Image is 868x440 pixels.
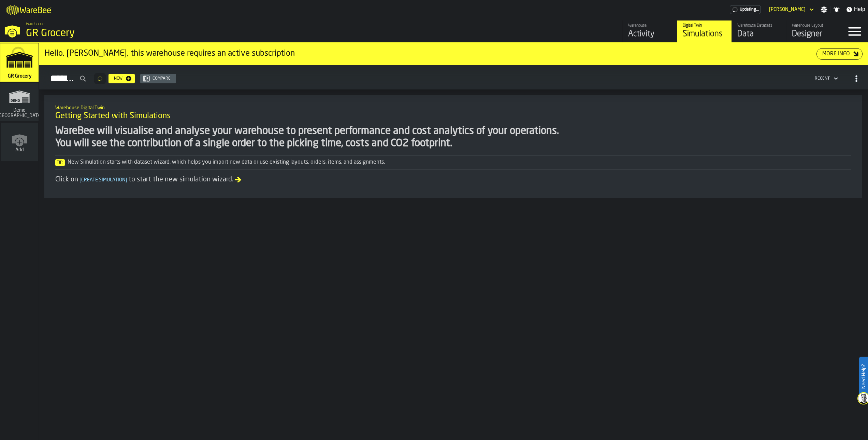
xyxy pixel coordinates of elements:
[108,74,135,83] button: button-New
[818,6,830,13] label: button-toggle-Settings
[769,7,806,12] div: DropdownMenuValue-Sandhya Gopakumar
[39,65,868,90] h2: button-Simulations
[140,74,176,83] button: button-Compare
[78,178,129,182] span: Create Simulation
[26,27,210,40] div: GR Grocery
[628,29,671,40] div: Activity
[730,5,761,14] div: Menu Subscription
[1,123,38,162] a: link-to-/wh/new
[830,6,843,13] label: button-toggle-Notifications
[740,7,759,12] span: Updating...
[126,178,127,182] span: ]
[820,50,853,58] div: More Info
[815,76,830,81] div: DropdownMenuValue-4
[860,357,867,396] label: Need Help?
[15,147,24,153] span: Add
[91,73,108,84] div: ButtonLoadMore-Loading...-Prev-First-Last
[737,29,781,40] div: Data
[683,29,726,40] div: Simulations
[854,5,865,14] span: Help
[26,22,44,27] span: Warehouse
[677,20,732,42] a: link-to-/wh/i/e451d98b-95f6-4604-91ff-c80219f9c36d/simulations
[55,175,851,184] div: Click on to start the new simulation wizard.
[55,158,851,166] div: New Simulation starts with dataset wizard, which helps you import new data or use existing layout...
[55,159,65,166] span: Tip:
[622,20,677,42] a: link-to-/wh/i/e451d98b-95f6-4604-91ff-c80219f9c36d/feed/
[44,48,816,59] div: Hello, [PERSON_NAME], this warehouse requires an active subscription
[766,5,815,14] div: DropdownMenuValue-Sandhya Gopakumar
[816,48,863,60] button: button-More Info
[55,104,851,111] h2: Sub Title
[786,20,841,42] a: link-to-/wh/i/e451d98b-95f6-4604-91ff-c80219f9c36d/designer
[737,23,781,28] div: Warehouse Datasets
[79,178,81,182] span: [
[55,125,851,150] div: WareBee will visualise and analyse your warehouse to present performance and cost analytics of yo...
[792,23,835,28] div: Warehouse Layout
[843,5,868,14] label: button-toggle-Help
[732,20,786,42] a: link-to-/wh/i/e451d98b-95f6-4604-91ff-c80219f9c36d/data
[39,43,868,65] div: ItemListCard-
[150,76,173,81] div: Compare
[730,5,761,14] a: link-to-/wh/i/e451d98b-95f6-4604-91ff-c80219f9c36d/pricing/
[812,74,839,83] div: DropdownMenuValue-4
[111,76,125,81] div: New
[50,100,856,125] div: title-Getting Started with Simulations
[628,23,671,28] div: Warehouse
[792,29,835,40] div: Designer
[44,95,862,198] div: ItemListCard-
[0,83,39,123] a: link-to-/wh/i/16932755-72b9-4ea4-9c69-3f1f3a500823/simulations
[841,20,868,42] label: button-toggle-Menu
[55,111,171,122] span: Getting Started with Simulations
[683,23,726,28] div: Digital Twin
[0,43,39,83] a: link-to-/wh/i/e451d98b-95f6-4604-91ff-c80219f9c36d/simulations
